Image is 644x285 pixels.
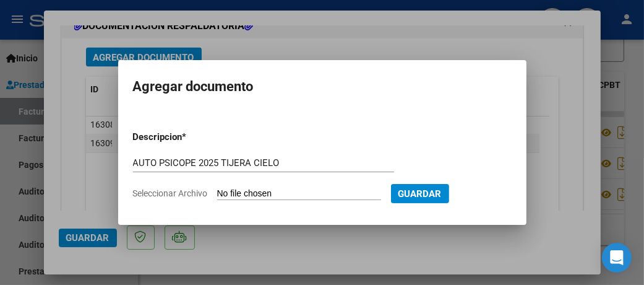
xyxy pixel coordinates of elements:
span: Guardar [398,188,442,199]
div: Open Intercom Messenger [602,243,632,273]
span: Seleccionar Archivo [133,188,208,198]
h2: Agregar documento [133,75,512,99]
button: Guardar [391,184,449,203]
p: Descripcion [133,130,247,144]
